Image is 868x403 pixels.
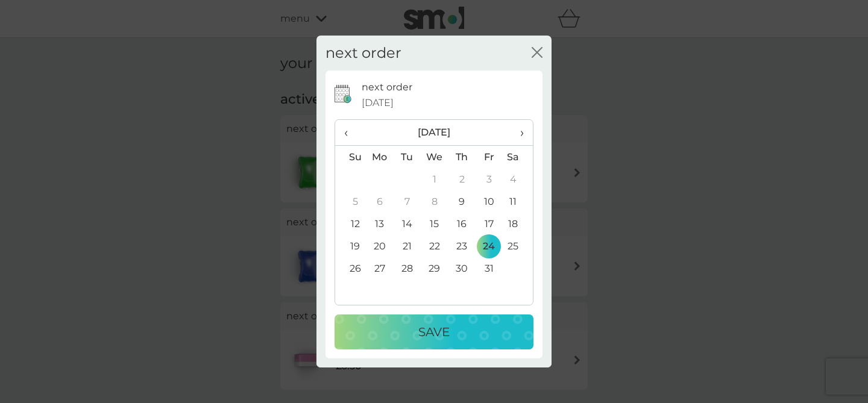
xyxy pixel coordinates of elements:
td: 26 [335,257,366,280]
td: 24 [476,235,503,257]
td: 22 [421,235,448,257]
td: 29 [421,257,448,280]
td: 21 [394,235,421,257]
p: Save [418,322,450,342]
span: [DATE] [362,95,394,111]
td: 17 [476,213,503,235]
th: Sa [503,146,533,169]
td: 31 [476,257,503,280]
button: close [532,47,542,60]
td: 11 [503,190,533,213]
span: › [512,120,524,145]
td: 18 [503,213,533,235]
button: Save [335,314,533,349]
td: 3 [476,168,503,190]
th: Th [448,146,476,169]
th: Su [335,146,366,169]
td: 6 [366,190,394,213]
span: ‹ [344,120,357,145]
td: 9 [448,190,476,213]
td: 4 [503,168,533,190]
td: 16 [448,213,476,235]
td: 27 [366,257,394,280]
td: 28 [394,257,421,280]
td: 25 [503,235,533,257]
th: We [421,146,448,169]
td: 2 [448,168,476,190]
td: 30 [448,257,476,280]
th: Mo [366,146,394,169]
th: [DATE] [366,120,503,146]
td: 23 [448,235,476,257]
td: 14 [394,213,421,235]
th: Tu [394,146,421,169]
td: 15 [421,213,448,235]
td: 1 [421,168,448,190]
td: 5 [335,190,366,213]
td: 7 [394,190,421,213]
td: 10 [476,190,503,213]
td: 13 [366,213,394,235]
p: next order [362,80,412,95]
td: 8 [421,190,448,213]
h2: next order [325,45,401,62]
td: 12 [335,213,366,235]
td: 20 [366,235,394,257]
th: Fr [476,146,503,169]
td: 19 [335,235,366,257]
